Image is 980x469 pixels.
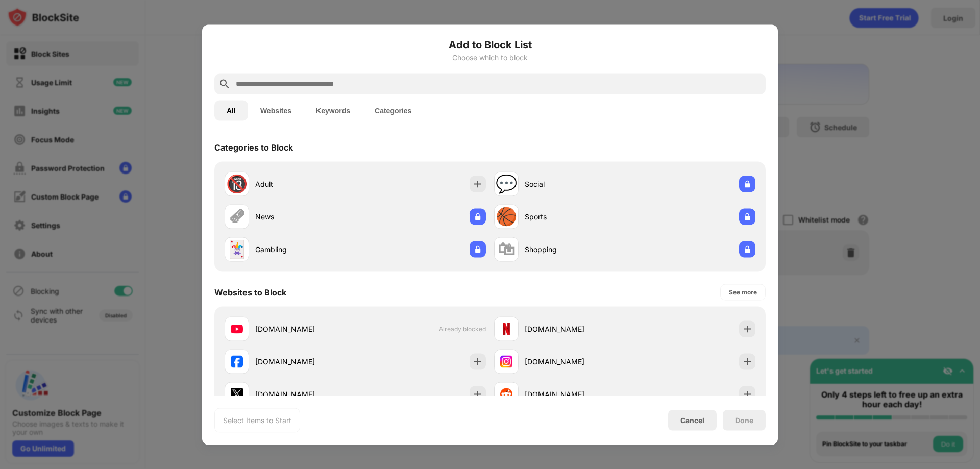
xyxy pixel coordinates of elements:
[226,174,248,194] div: 🔞
[525,244,625,255] div: Shopping
[498,239,515,260] div: 🛍
[525,179,625,189] div: Social
[525,389,625,400] div: [DOMAIN_NAME]
[218,78,231,90] img: search.svg
[228,206,246,227] div: 🗞
[496,174,517,194] div: 💬
[362,100,424,120] button: Categories
[214,142,293,152] div: Categories to Block
[525,324,625,334] div: [DOMAIN_NAME]
[304,100,362,120] button: Keywords
[248,100,304,120] button: Websites
[255,211,355,222] div: News
[231,323,243,335] img: favicons
[255,324,355,334] div: [DOMAIN_NAME]
[729,287,757,297] div: See more
[500,388,512,400] img: favicons
[500,355,512,367] img: favicons
[255,389,355,400] div: [DOMAIN_NAME]
[226,239,248,260] div: 🃏
[255,244,355,255] div: Gambling
[525,356,625,367] div: [DOMAIN_NAME]
[214,287,286,297] div: Websites to Block
[223,415,291,425] div: Select Items to Start
[231,388,243,400] img: favicons
[525,211,625,222] div: Sports
[735,416,753,424] div: Done
[214,53,766,61] div: Choose which to block
[680,416,704,425] div: Cancel
[500,323,512,335] img: favicons
[255,356,355,367] div: [DOMAIN_NAME]
[255,179,355,189] div: Adult
[231,355,243,367] img: favicons
[439,325,486,333] span: Already blocked
[214,37,766,52] h6: Add to Block List
[496,206,517,227] div: 🏀
[214,100,248,120] button: All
